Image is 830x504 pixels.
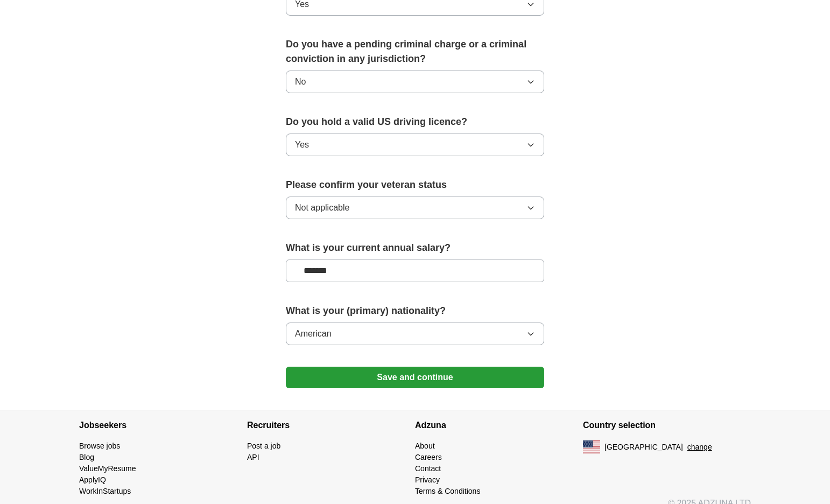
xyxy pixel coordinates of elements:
a: ApplyIQ [79,475,106,484]
span: Not applicable [295,201,349,214]
span: American [295,327,332,340]
a: ValueMyResume [79,464,136,473]
label: Do you have a pending criminal charge or a criminal conviction in any jurisdiction? [286,37,544,66]
label: What is your current annual salary? [286,241,544,255]
button: American [286,323,544,345]
a: Careers [415,453,442,461]
span: [GEOGRAPHIC_DATA] [604,442,683,453]
label: Please confirm your veteran status [286,178,544,192]
h4: Country selection [583,410,751,440]
a: About [415,442,435,450]
a: Terms & Conditions [415,487,480,495]
button: No [286,71,544,93]
a: WorkInStartups [79,487,131,495]
a: Privacy [415,475,440,484]
a: Contact [415,464,441,473]
label: Do you hold a valid US driving licence? [286,115,544,129]
label: What is your (primary) nationality? [286,304,544,318]
span: No [295,75,306,88]
a: Blog [79,453,94,461]
button: Yes [286,134,544,156]
a: Post a job [247,442,280,450]
a: Browse jobs [79,442,120,450]
a: API [247,453,259,461]
button: Not applicable [286,197,544,219]
img: US flag [583,440,600,453]
span: Yes [295,138,309,151]
button: change [687,442,712,453]
button: Save and continue [286,367,544,388]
